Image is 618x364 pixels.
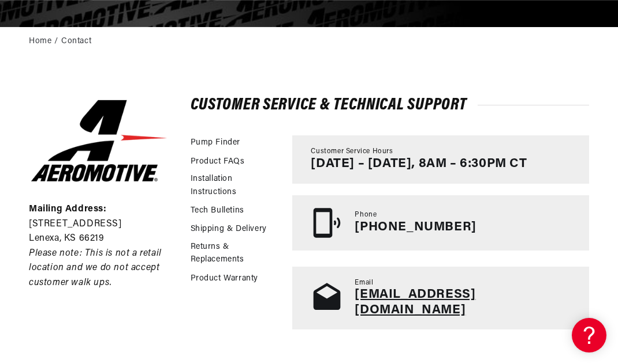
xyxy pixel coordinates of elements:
[191,204,244,217] a: Tech Bulletins
[191,173,281,199] a: Installation Instructions
[355,278,373,288] span: Email
[191,156,245,168] a: Product FAQs
[61,35,91,48] a: Contact
[29,35,589,48] nav: breadcrumbs
[29,204,107,214] strong: Mailing Address:
[29,232,169,247] p: Lenexa, KS 66219
[29,217,169,232] p: [STREET_ADDRESS]
[191,136,241,149] a: Pump Finder
[191,272,259,285] a: Product Warranty
[191,223,267,236] a: Shipping & Delivery
[292,195,589,251] a: Phone [PHONE_NUMBER]
[191,241,281,267] a: Returns & Replacements
[355,210,377,220] span: Phone
[355,288,475,316] a: [EMAIL_ADDRESS][DOMAIN_NAME]
[311,157,527,172] p: [DATE] – [DATE], 8AM – 6:30PM CT
[29,35,51,48] a: Home
[355,220,476,235] p: [PHONE_NUMBER]
[311,147,393,157] span: Customer Service Hours
[29,249,162,287] em: Please note: This is not a retail location and we do not accept customer walk ups.
[191,98,590,112] h2: Customer Service & Technical Support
